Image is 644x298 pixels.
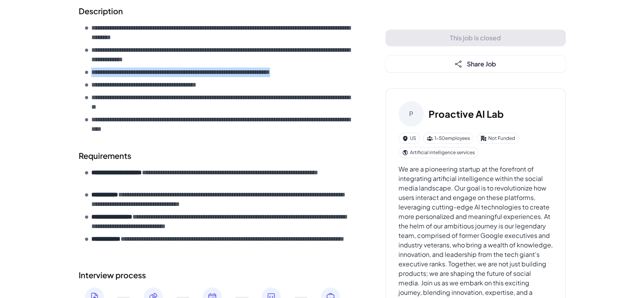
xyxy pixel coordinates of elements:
[398,101,424,126] div: P
[398,147,478,158] div: Artificial intelligence services
[398,133,420,144] div: US
[423,133,474,144] div: 1-50 employees
[429,107,504,121] h3: Proactive AI Lab
[477,133,519,144] div: Not Funded
[79,5,354,17] h2: Description
[79,150,354,162] h2: Requirements
[79,269,354,281] h2: Interview process
[467,60,496,68] span: Share Job
[385,56,566,72] button: Share Job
